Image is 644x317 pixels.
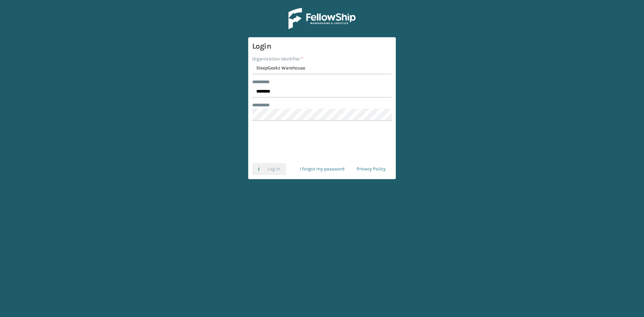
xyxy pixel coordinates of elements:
h3: Login [252,41,392,51]
a: I forgot my password [294,163,351,175]
iframe: reCAPTCHA [271,129,373,155]
a: Privacy Policy [351,163,392,175]
label: Organization Identifier [252,55,303,62]
button: Log In [252,163,286,175]
img: Logo [288,8,356,29]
